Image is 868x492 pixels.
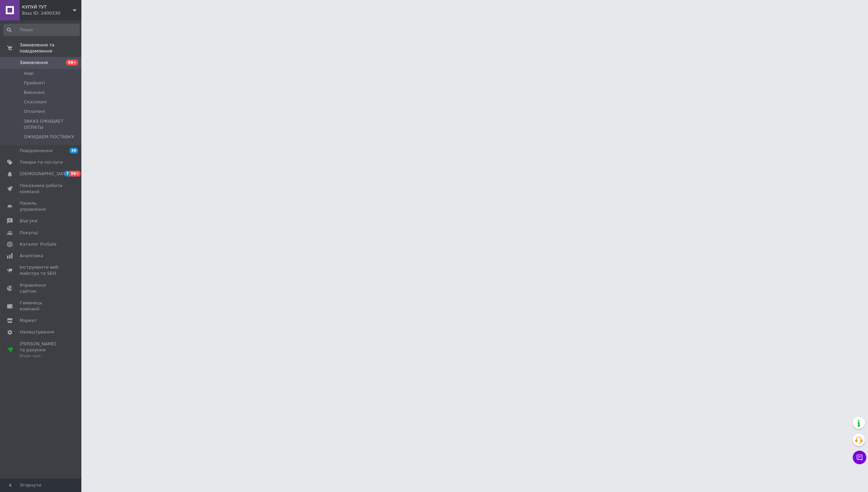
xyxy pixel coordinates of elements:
span: Покупці [20,230,38,236]
span: 99+ [66,60,78,65]
span: Управління сайтом [20,282,63,294]
span: 7 [64,171,70,177]
span: 99+ [70,171,81,177]
span: Виконані [24,89,45,96]
button: Чат з покупцем [853,451,866,464]
span: Інструменти веб-майстра та SEO [20,264,63,276]
span: Оплачені [24,108,45,115]
span: Прийняті [24,80,45,86]
span: Замовлення та повідомлення [20,42,81,54]
span: 39 [70,148,78,153]
span: Каталог ProSale [20,241,56,247]
input: Пошук [3,24,80,36]
span: ЗАКАЗ ОЖИДАЕТ ОПЛАТЫ [24,118,79,130]
span: Гаманець компанії [20,300,63,312]
span: Аналітика [20,253,43,259]
span: [PERSON_NAME] та рахунки [20,341,63,360]
span: Відгуки [20,218,37,224]
span: Повідомлення [20,148,53,154]
span: Товари та послуги [20,159,63,165]
span: Нові [24,70,34,77]
span: ОЖИДАЕМ ПОСТАВКУ [24,134,74,140]
span: Скасовані [24,99,47,105]
div: Ваш ID: 2400330 [22,10,81,16]
span: Показники роботи компанії [20,183,63,195]
span: КУПУЙ ТУТ [22,4,73,10]
span: Налаштування [20,329,54,335]
span: Панель управління [20,200,63,212]
span: Маркет [20,317,37,324]
span: Замовлення [20,60,48,66]
div: Prom топ [20,353,63,359]
span: [DEMOGRAPHIC_DATA] [20,171,70,177]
